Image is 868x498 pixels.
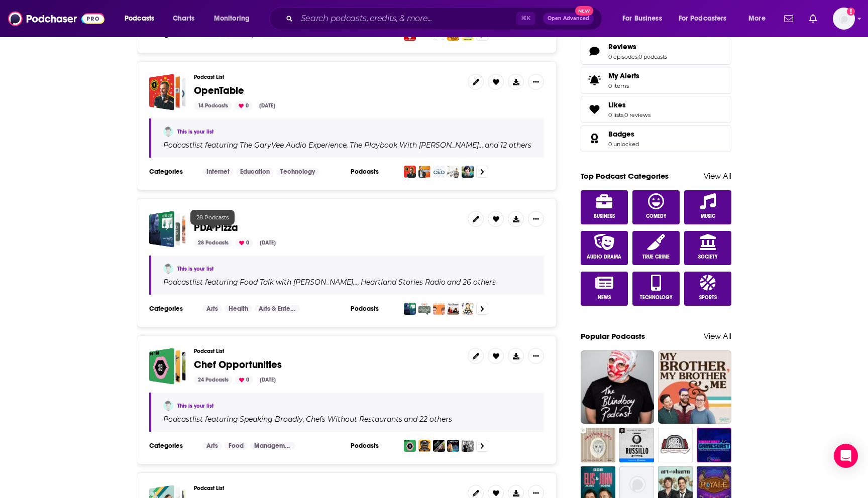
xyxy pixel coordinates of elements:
span: Business [594,213,615,219]
div: Podcast list featuring [163,278,532,287]
a: Arts & Entertainment [255,305,300,313]
div: 28 Podcasts [194,238,233,247]
img: The GaryVee Audio Experience [404,166,416,178]
a: Heartland Stories Radio [359,278,446,286]
img: Andrew Talks to Chefs [462,440,474,452]
span: More [748,12,766,26]
span: Music [701,213,715,219]
a: Technology [276,168,319,176]
a: 0 podcasts [638,53,667,60]
h3: Podcast List [194,211,460,217]
img: Madeline [163,401,173,411]
a: PDA Pizza [149,211,186,247]
a: Chef Opportunities [149,348,186,385]
a: The Playbook With [PERSON_NAME]… [348,141,483,149]
a: Chef Opportunities [194,359,282,370]
a: 0 unlocked [608,141,639,148]
h3: Podcast List [194,348,460,354]
span: , [623,111,624,118]
a: Speaking Broadly [238,415,303,423]
span: Comedy [646,213,667,219]
a: Badges [584,132,604,146]
a: My Alerts [581,67,731,94]
span: OpenTable [194,84,244,97]
a: Madeline [163,264,173,274]
div: [DATE] [255,101,279,110]
h3: Categories [149,305,194,313]
a: The Ryen Russillo Podcast [619,428,654,462]
img: Podchaser - Follow, Share and Rate Podcasts [8,9,104,28]
img: Madeline [163,127,173,137]
span: Audio Drama [587,254,621,260]
h4: Chefs Without Restaurants [306,415,402,423]
img: Chefs Without Restaurants [418,440,430,452]
img: Chef AF [447,440,459,452]
span: , [358,278,359,287]
a: 0 reviews [624,111,650,118]
a: This is your list [177,129,213,135]
span: Society [698,254,718,260]
button: open menu [672,11,741,27]
a: This is your list [177,403,213,409]
a: Barbell Shrugged [658,428,693,462]
div: 0 [235,101,253,110]
img: Speaking Broadly [404,440,416,452]
h4: Heartland Stories Radio [361,278,446,286]
span: My Alerts [608,71,639,80]
img: The Dave Chang Show [462,303,474,315]
h3: Podcast List [194,74,460,80]
div: 14 Podcasts [194,101,232,110]
h4: Food Talk with [PERSON_NAME]… [240,278,358,286]
span: For Business [622,12,662,26]
span: New [575,6,593,16]
span: Charts [173,12,194,26]
a: 0 episodes [608,53,637,60]
a: View All [704,171,731,181]
a: News [581,272,628,306]
h3: Categories [149,442,194,450]
div: [DATE] [256,238,280,247]
button: Show More Button [528,348,544,364]
h4: The Playbook With [PERSON_NAME]… [350,141,483,149]
span: Badges [581,125,731,152]
a: Arts [202,442,222,450]
a: Reviews [608,42,667,51]
div: 0 [235,238,253,247]
a: Society [684,231,731,265]
a: Food Talk with [PERSON_NAME]… [238,278,358,286]
h3: Podcasts [351,168,396,176]
a: View All [704,331,731,341]
span: Reviews [581,38,731,65]
a: Food [225,442,248,450]
span: Podcasts [125,12,154,26]
span: 0 items [608,82,639,89]
div: 28 Podcasts [190,210,235,225]
a: PDA Pizza [194,222,238,233]
a: Internet [202,168,234,176]
p: and 22 others [404,415,452,424]
a: My Brother, My Brother And Me [658,350,731,424]
a: 0 lists [608,111,623,118]
button: open menu [118,11,167,27]
a: Chefs Without Restaurants [304,415,402,423]
div: Search podcasts, credits, & more... [279,7,612,30]
span: Monitoring [214,12,250,26]
a: Arts [202,305,222,313]
a: Business [581,190,628,224]
div: Podcast list featuring [163,415,532,424]
h3: Podcasts [351,442,396,450]
img: The Blindboy Podcast [581,350,654,424]
input: Search podcasts, credits, & more... [297,11,516,27]
img: anything goes with emma chamberlain [581,428,615,462]
img: Table Manners with Jessie and Lennie Ware [447,303,459,315]
div: Podcast list featuring [163,141,532,150]
a: The GaryVee Audio Experience [238,141,347,149]
span: News [598,295,611,301]
span: OpenTable [149,74,186,110]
